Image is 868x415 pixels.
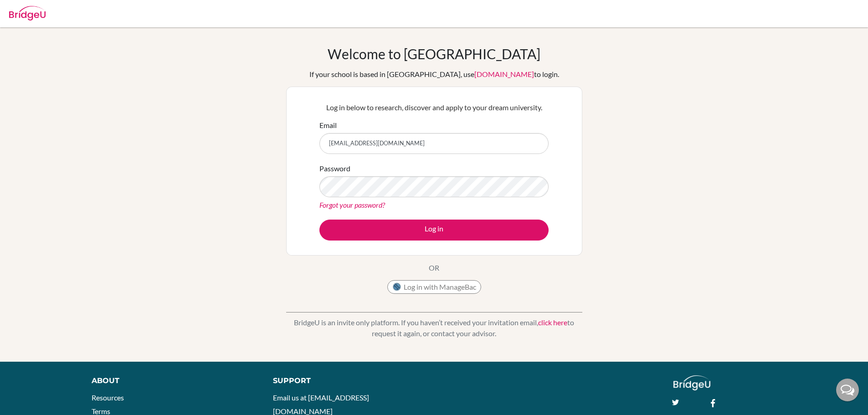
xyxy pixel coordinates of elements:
label: Password [319,163,350,174]
span: Help [21,6,39,15]
label: Email [319,120,337,131]
a: Resources [92,393,124,402]
a: Forgot your password? [319,200,385,209]
button: Log in [319,220,549,241]
button: Log in with ManageBac [387,280,481,294]
img: logo_white@2x-f4f0deed5e89b7ecb1c2cc34c3e3d731f90f0f143d5ea2071677605dd97b5244.png [673,375,710,390]
h1: Welcome to [GEOGRAPHIC_DATA] [328,46,540,62]
a: [DOMAIN_NAME] [474,70,534,78]
div: If your school is based in [GEOGRAPHIC_DATA], use to login. [309,69,559,80]
div: Support [273,375,423,386]
div: About [92,375,252,386]
p: BridgeU is an invite only platform. If you haven’t received your invitation email, to request it ... [286,317,582,339]
a: click here [538,318,567,327]
p: Log in below to research, discover and apply to your dream university. [319,102,549,113]
p: OR [429,262,439,273]
img: Bridge-U [9,6,46,20]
